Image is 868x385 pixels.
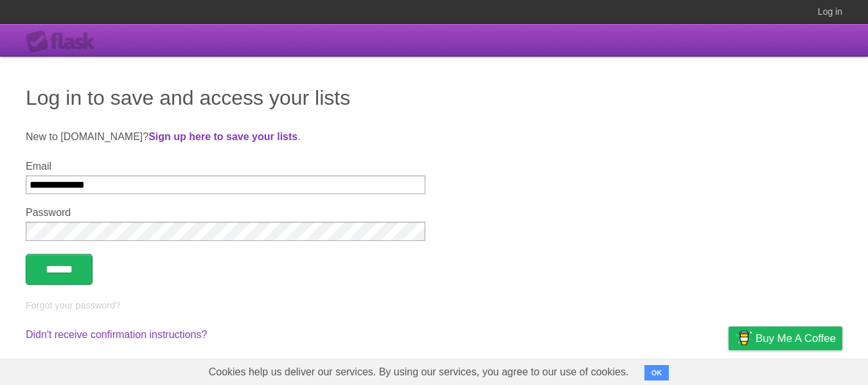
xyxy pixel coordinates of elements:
a: Forgot your password? [26,300,120,310]
p: New to [DOMAIN_NAME]? . [26,129,842,145]
h1: Log in to save and access your lists [26,82,842,113]
span: Cookies help us deliver our services. By using our services, you agree to our use of cookies. [196,359,642,385]
a: Sign up here to save your lists [148,131,297,142]
label: Email [26,161,425,172]
button: OK [644,365,669,381]
img: Buy me a coffee [735,327,752,349]
label: Password [26,207,425,219]
a: Didn't receive confirmation instructions? [26,329,207,340]
a: Buy me a coffee [729,327,842,350]
span: Buy me a coffee [756,327,836,350]
div: Flask [26,30,103,53]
